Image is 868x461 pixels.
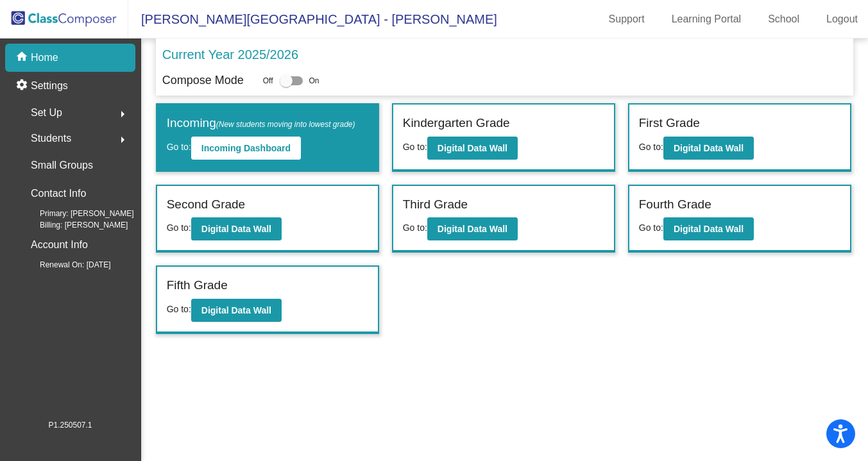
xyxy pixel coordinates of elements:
span: Renewal On: [DATE] [19,259,110,271]
b: Digital Data Wall [201,305,271,315]
label: Fifth Grade [167,276,228,295]
a: Support [599,9,655,29]
b: Digital Data Wall [674,224,744,234]
p: Current Year 2025/2026 [162,45,298,64]
button: Digital Data Wall [427,217,518,240]
p: Home [31,50,58,65]
button: Incoming Dashboard [191,137,301,160]
span: (New students moving into lowest grade) [216,120,355,129]
span: Go to: [403,142,427,152]
span: Go to: [639,222,663,233]
p: Settings [31,78,68,94]
p: Small Groups [31,156,93,174]
span: Set Up [31,104,62,122]
span: Go to: [403,222,427,233]
button: Digital Data Wall [663,137,754,160]
label: Fourth Grade [639,196,711,214]
b: Digital Data Wall [438,224,507,234]
button: Digital Data Wall [663,217,754,240]
mat-icon: arrow_right [115,106,130,122]
span: Students [31,130,71,147]
mat-icon: arrow_right [115,132,130,147]
label: Third Grade [403,196,468,214]
button: Digital Data Wall [427,137,518,160]
b: Digital Data Wall [674,143,744,153]
span: Go to: [167,304,191,314]
span: Go to: [639,142,663,152]
span: On [309,75,319,87]
mat-icon: home [15,50,31,65]
span: [PERSON_NAME][GEOGRAPHIC_DATA] - [PERSON_NAME] [128,9,497,29]
button: Digital Data Wall [191,299,282,322]
a: Learning Portal [661,9,752,29]
label: Kindergarten Grade [403,114,510,133]
label: First Grade [639,114,700,133]
span: Off [263,75,273,87]
b: Incoming Dashboard [201,143,291,153]
span: Go to: [167,222,191,233]
label: Incoming [167,114,355,133]
p: Account Info [31,236,88,254]
span: Billing: [PERSON_NAME] [19,219,128,231]
span: Primary: [PERSON_NAME] [19,208,134,219]
a: School [758,9,810,29]
b: Digital Data Wall [438,143,507,153]
label: Second Grade [167,196,246,214]
p: Contact Info [31,185,86,203]
button: Digital Data Wall [191,217,282,240]
b: Digital Data Wall [201,224,271,234]
a: Logout [816,9,868,29]
span: Go to: [167,142,191,152]
mat-icon: settings [15,78,31,94]
p: Compose Mode [162,72,244,89]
